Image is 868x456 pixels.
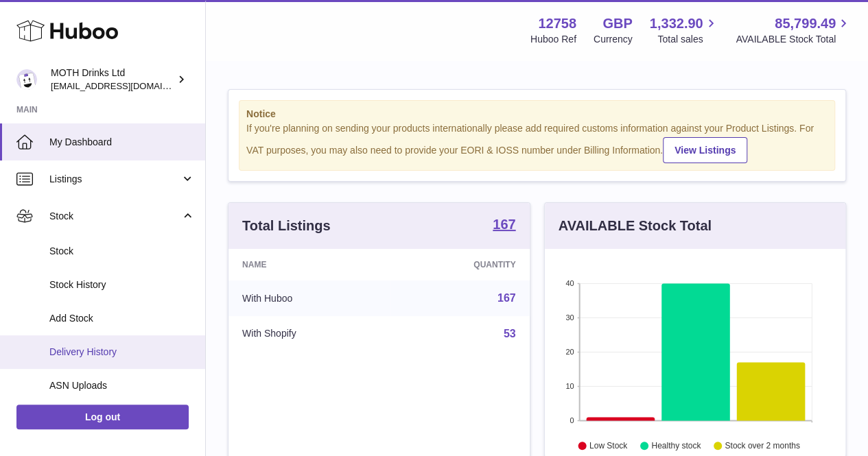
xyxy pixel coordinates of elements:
[570,416,574,424] text: 0
[602,14,632,33] strong: GBP
[504,328,516,339] a: 53
[49,379,195,392] span: ASN Uploads
[493,217,515,231] strong: 167
[594,33,633,46] div: Currency
[559,217,712,235] h3: AVAILABLE Stock Total
[49,210,180,223] span: Stock
[49,312,195,325] span: Add Stock
[228,249,390,280] th: Name
[49,346,195,359] span: Delivery History
[246,122,828,163] div: If you're planning on sending your products internationally please add required customs informati...
[565,382,574,390] text: 10
[16,69,37,90] img: orders@mothdrinks.com
[246,108,828,121] strong: Notice
[51,67,174,93] div: MOTH Drinks Ltd
[565,279,574,287] text: 40
[736,33,852,46] span: AVAILABLE Stock Total
[650,14,703,33] span: 1,332.90
[565,313,574,322] text: 30
[228,280,390,316] td: With Huboo
[390,249,529,280] th: Quantity
[530,33,576,46] div: Huboo Ref
[565,348,574,356] text: 20
[49,173,180,186] span: Listings
[51,80,202,91] span: [EMAIL_ADDRESS][DOMAIN_NAME]
[49,136,195,149] span: My Dashboard
[228,316,390,352] td: With Shopify
[493,217,515,234] a: 167
[538,14,576,33] strong: 12758
[651,441,701,451] text: Healthy stock
[497,292,516,304] a: 167
[725,441,799,451] text: Stock over 2 months
[49,245,195,258] span: Stock
[650,14,719,46] a: 1,332.90 Total sales
[49,278,195,291] span: Stock History
[242,217,331,235] h3: Total Listings
[663,137,747,163] a: View Listings
[16,405,189,429] a: Log out
[775,14,836,33] span: 85,799.49
[736,14,852,46] a: 85,799.49 AVAILABLE Stock Total
[589,441,627,451] text: Low Stock
[657,33,718,46] span: Total sales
